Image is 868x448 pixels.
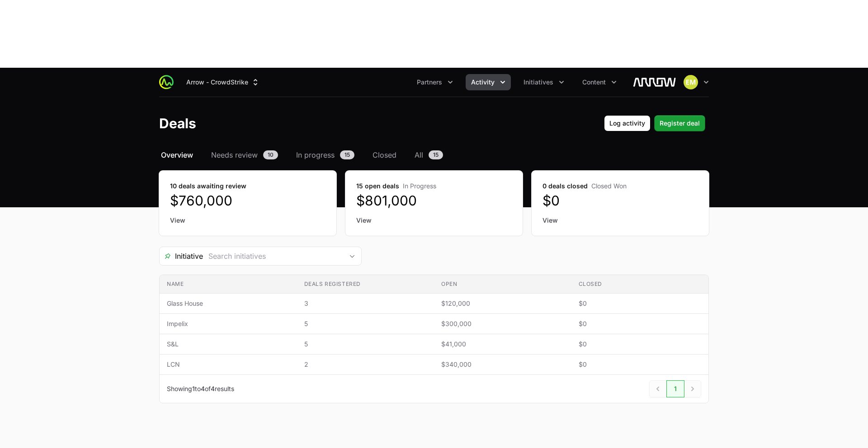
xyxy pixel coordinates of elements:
[684,75,698,89] img: Eric Mingus
[356,182,512,191] dt: 15 open deals
[203,247,343,265] input: Search initiatives
[159,149,709,160] nav: Deals navigation
[304,340,427,349] span: 5
[161,149,193,160] span: Overview
[160,275,297,294] th: Name
[373,149,396,160] span: Closed
[294,149,356,160] a: In progress15
[170,182,325,191] dt: 10 deals awaiting review
[403,182,436,190] span: In Progress
[441,299,564,308] span: $120,000
[579,319,702,328] span: $0
[167,360,290,369] span: LCN
[356,192,512,209] dd: $801,000
[579,340,702,349] span: $0
[582,78,606,87] span: Content
[471,78,495,87] span: Activity
[174,74,622,90] div: Main navigation
[167,384,234,393] p: Showing to of results
[411,74,458,90] button: Partners
[434,275,571,294] th: Open
[411,74,458,90] div: Partners menu
[170,216,325,225] a: View
[304,299,427,308] span: 3
[304,319,427,328] span: 5
[441,360,564,369] span: $340,000
[666,380,684,397] a: 1
[579,360,702,369] span: $0
[604,115,705,131] div: Primary actions
[518,74,570,90] div: Initiatives menu
[160,251,203,261] span: Initiative
[211,149,258,160] span: Needs review
[524,78,553,87] span: Initiatives
[340,150,354,159] span: 15
[609,118,645,129] span: Log activity
[660,118,700,129] span: Register deal
[577,74,622,90] button: Content
[159,115,196,131] h1: Deals
[654,115,705,131] button: Register deal
[296,149,335,160] span: In progress
[167,340,290,349] span: S&L
[466,74,511,90] div: Activity menu
[371,149,398,160] a: Closed
[181,74,265,90] div: Supplier switch menu
[356,216,512,225] a: View
[263,150,278,159] span: 10
[413,149,445,160] a: All15
[297,275,434,294] th: Deals registered
[211,385,215,392] span: 4
[441,319,564,328] span: $300,000
[518,74,570,90] button: Initiatives
[181,74,265,90] button: Arrow - CrowdStrike
[466,74,511,90] button: Activity
[429,150,443,159] span: 15
[343,247,361,265] div: Open
[167,299,290,308] span: Glass House
[633,73,676,91] img: Arrow
[170,192,325,209] dd: $760,000
[542,182,698,191] dt: 0 deals closed
[209,149,280,160] a: Needs review10
[542,216,698,225] a: View
[417,78,442,87] span: Partners
[159,75,174,89] img: ActivitySource
[591,182,627,190] span: Closed Won
[542,192,698,209] dd: $0
[579,299,702,308] span: $0
[304,360,427,369] span: 2
[159,149,195,160] a: Overview
[441,340,564,349] span: $41,000
[167,319,290,328] span: Impelix
[604,115,651,131] button: Log activity
[201,385,205,392] span: 4
[192,385,195,392] span: 1
[415,149,423,160] span: All
[571,275,709,294] th: Closed
[577,74,622,90] div: Content menu
[159,247,709,403] section: Deals Filters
